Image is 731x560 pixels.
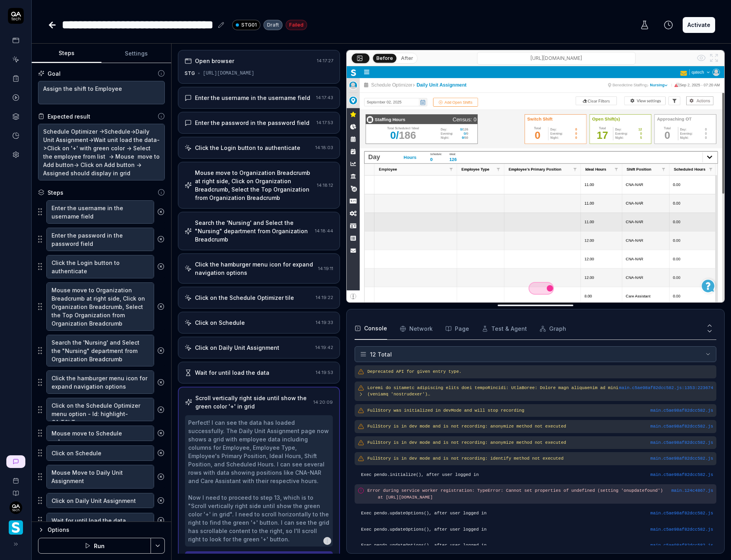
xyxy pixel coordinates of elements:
button: main.c5ae98af82dcc582.js [651,455,713,462]
div: Click on the Schedule Optimizer tile [195,293,294,302]
pre: FullStory is in dev mode and is not recording: identify method not executed [367,455,713,462]
button: Run [38,538,151,554]
time: 14:18:44 [315,228,333,234]
div: Search the 'Nursing' and Select the "Nursing" department from Organization Breadcrumb [195,219,312,244]
pre: Deprecated API for given entry type. [367,368,713,375]
div: Suggestions [38,397,165,422]
button: Remove step [154,259,168,274]
button: main.124c4867.js [671,487,713,494]
div: Suggestions [38,200,165,224]
img: 7ccf6c19-61ad-4a6c-8811-018b02a1b829.jpg [10,501,22,514]
pre: Exec pendo.updateOptions(), after user logged in [361,542,713,549]
div: STG [185,70,195,77]
button: Smartlinx Logo [3,514,28,536]
div: Suggestions [38,464,165,489]
img: Smartlinx Logo [9,520,23,535]
pre: Loremi do sitametc adipiscing elits doei tempoRincidi: UtlaBoree: Dolore magn aliquaenim ad mini ... [367,385,619,398]
button: main.c5ae98af82dcc582.js [651,472,713,478]
button: main.c5ae98af82dcc582.js [651,407,713,414]
button: Remove step [154,469,168,485]
time: 14:18:12 [317,182,333,188]
time: 14:20:09 [313,399,333,405]
button: Options [38,525,165,535]
span: STG01 [241,21,257,29]
pre: FullStory is in dev mode and is not recording: anonymize method not executed [367,439,713,446]
div: Click on Daily Unit Assignment [195,343,279,352]
time: 14:17:27 [317,58,333,63]
div: Suggestions [38,227,165,251]
div: Wait for until load the data [195,368,269,377]
button: main.c5ae98af82dcc582.js [651,510,713,517]
button: Remove step [154,493,168,508]
button: After [398,54,416,63]
div: Suggestions [38,512,165,529]
time: 14:17:43 [316,95,333,100]
button: Page [445,318,469,340]
div: [URL][DOMAIN_NAME] [203,70,254,77]
button: Remove step [154,299,168,315]
div: Suggestions [38,255,165,279]
div: Enter the password in the password field [195,119,309,127]
div: Suggestions [38,370,165,394]
button: Open in full screen [708,52,720,64]
button: Steps [32,44,101,63]
button: main.c5ae98af82dcc582.js [651,423,713,430]
a: Book a call with us [3,471,28,484]
button: Activate [683,17,715,33]
pre: Exec pendo.initialize(), after user logged in [361,472,713,478]
button: Console [355,318,387,340]
button: Remove step [154,204,168,220]
div: Suggestions [38,445,165,461]
div: Options [48,525,165,535]
pre: Exec pendo.updateOptions(), after user logged in [361,526,713,533]
button: main.c5ae98af82dcc582.js [651,439,713,446]
button: Show all interative elements [695,52,708,64]
a: New conversation [6,455,25,468]
pre: FullStory was initialized in devMode and will stop recording [367,407,713,414]
button: Network [400,318,433,340]
a: Documentation [3,484,28,497]
button: Remove step [154,512,168,528]
div: Scroll vertically right side until show the green color '+' in grid [195,394,310,410]
div: Steps [48,188,63,197]
div: Goal [48,69,61,78]
pre: Exec pendo.updateOptions(), after user logged in [361,510,713,517]
div: Suggestions [38,334,165,367]
div: Click on Schedule [195,318,245,327]
div: Enter the username in the username field [195,94,310,102]
time: 14:17:53 [317,120,333,125]
div: Click the Login button to authenticate [195,144,300,152]
button: Remove step [154,445,168,461]
button: Before [373,54,397,62]
button: Graph [540,318,566,340]
time: 14:19:33 [316,320,333,325]
time: 14:19:11 [318,266,333,271]
button: Test & Agent [482,318,527,340]
button: Remove step [154,425,168,441]
button: Remove step [154,402,168,418]
div: Perfect! I can see the data has loaded successfully. The Daily Unit Assignment page now shows a g... [188,418,330,543]
button: main.c5ae98af82dcc582.js:1353:223674 [619,385,713,391]
time: 14:19:22 [316,295,333,300]
button: View version history [659,17,678,33]
pre: Error during service worker registration: TypeError: Cannot set properties of undefined (setting ... [367,487,671,501]
button: Remove step [154,231,168,247]
button: main.c5ae98af82dcc582.js [651,542,713,549]
div: Open browser [195,57,234,65]
div: Suggestions [38,425,165,441]
button: Settings [101,44,171,63]
div: Draft [263,20,282,30]
div: Suggestions [38,492,165,509]
div: main.c5ae98af82dcc582.js [651,526,713,533]
time: 14:18:03 [315,145,333,150]
div: Mouse move to Organization Breadcrumb at right side, Click on Organization Breadcrumb, Select the... [195,169,314,202]
div: Failed [286,20,307,30]
button: Remove step [154,343,168,359]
